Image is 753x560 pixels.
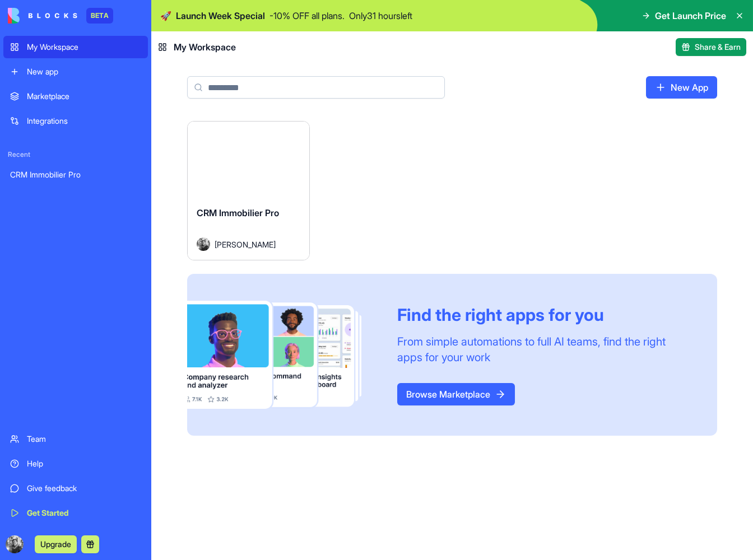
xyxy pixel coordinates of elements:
div: My Workspace [27,41,141,53]
span: Launch Week Special [176,9,265,22]
div: Help [27,458,141,469]
div: Find the right apps for you [397,305,690,325]
span: Share & Earn [695,41,741,53]
a: New app [3,60,148,83]
button: Share & Earn [676,38,746,56]
p: - 10 % OFF all plans. [269,9,345,22]
a: My Workspace [3,36,148,58]
a: New App [646,76,717,99]
div: BETA [86,8,113,24]
div: Integrations [27,115,141,127]
div: Get Started [27,507,141,519]
div: Marketplace [27,91,141,102]
a: Help [3,452,148,475]
div: From simple automations to full AI teams, find the right apps for your work [397,334,690,365]
span: 🚀 [160,9,171,22]
img: Avatar [197,237,210,251]
span: My Workspace [174,40,236,54]
a: Upgrade [35,538,77,549]
a: Integrations [3,110,148,132]
a: Browse Marketplace [397,383,515,405]
img: logo [8,8,77,24]
span: CRM Immobilier Pro [197,207,279,218]
span: [PERSON_NAME] [215,239,276,250]
img: Frame_181_egmpey.png [187,301,379,409]
div: New app [27,66,141,77]
div: CRM Immobilier Pro [10,169,141,180]
a: Team [3,428,148,450]
span: Recent [3,150,148,159]
div: Team [27,433,141,445]
a: CRM Immobilier Pro [3,164,148,186]
button: Upgrade [35,535,77,553]
a: CRM Immobilier ProAvatar[PERSON_NAME] [187,121,310,260]
a: Give feedback [3,477,148,500]
a: BETA [8,8,113,24]
div: Give feedback [27,483,141,494]
a: Get Started [3,502,148,524]
p: Only 31 hours left [349,9,412,22]
a: Marketplace [3,85,148,108]
span: Get Launch Price [655,9,726,22]
img: ACg8ocJf6wotemjx4PciylNxTGIjQR4I2WZO3wdJmZVfrjo4JVFi5EDP=s96-c [6,535,24,553]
